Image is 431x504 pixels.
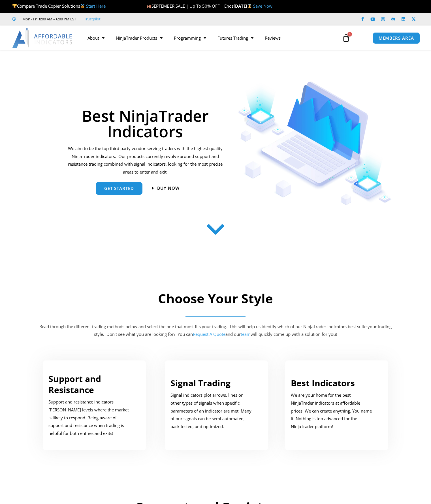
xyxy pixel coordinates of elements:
span: Buy now [157,186,180,190]
img: ⌛ [247,4,252,8]
a: Support and Resistance [48,373,101,396]
strong: [DATE] [234,3,253,9]
span: 0 [347,32,352,37]
img: 🍂 [147,4,151,8]
a: Trustpilot [84,16,101,22]
nav: Menu [82,31,336,44]
a: team [241,331,251,337]
a: Request A Quote [193,331,225,337]
span: Compare Trade Copier Solutions [12,3,106,9]
p: Read through the different trading methods below and select the one that most fits your trading. ... [39,323,392,339]
p: We are your home for the best NinjaTrader indicators at affordable prices! We can create anything... [291,391,374,431]
span: SEPTEMBER SALE | Up To 50% OFF | Ends [146,3,233,9]
img: LogoAI | Affordable Indicators – NinjaTrader [12,28,73,48]
img: 🥇 [80,4,85,8]
a: get started [96,182,142,195]
a: 0 [334,30,359,46]
a: Signal Trading [170,377,231,389]
p: Support and resistance indicators [PERSON_NAME] levels where the market is likely to respond. Bei... [48,398,132,437]
h1: Best NinjaTrader Indicators [67,108,223,139]
a: Save Now [253,3,272,9]
a: About [82,31,110,44]
a: Start Here [86,3,106,9]
a: MEMBERS AREA [373,32,420,44]
a: Reviews [259,31,286,44]
a: NinjaTrader Products [110,31,168,44]
a: Futures Trading [212,31,259,44]
span: MEMBERS AREA [379,36,414,40]
img: 🏆 [12,4,17,8]
a: Programming [168,31,212,44]
img: Indicators 1 | Affordable Indicators – NinjaTrader [238,82,392,205]
p: Signal indicators plot arrows, lines or other types of signals when specific parameters of an ind... [170,391,254,431]
span: get started [104,186,134,191]
h2: Choose Your Style [39,290,392,307]
a: Best Indicators [291,377,355,389]
span: Mon - Fri: 8:00 AM – 6:00 PM EST [21,16,76,22]
a: Buy now [152,186,180,190]
p: We aim to be the top third party vendor serving traders with the highest quality NinjaTrader indi... [67,145,223,176]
